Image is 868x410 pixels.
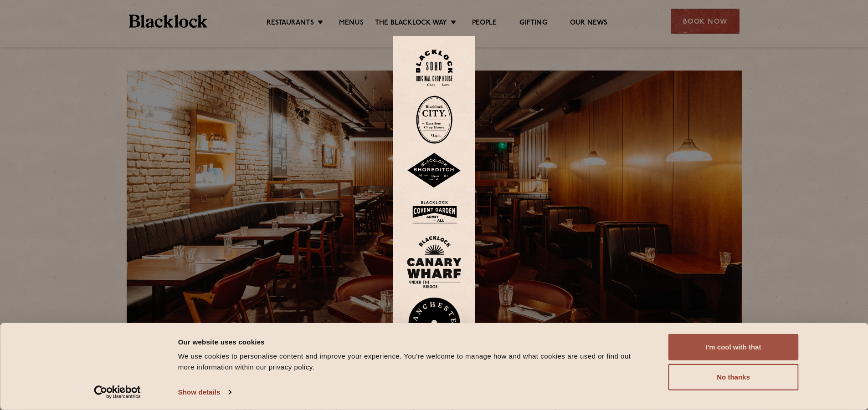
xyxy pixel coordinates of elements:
[416,50,452,86] img: Soho-stamp-default.svg
[668,364,799,390] button: No thanks
[407,298,462,360] img: BL_Manchester_Logo-bleed.png
[416,96,452,144] img: City-stamp-default.svg
[407,153,462,188] img: Shoreditch-stamp-v2-default.svg
[668,334,799,360] button: I'm cool with that
[178,385,231,399] a: Show details
[178,351,648,373] div: We use cookies to personalise content and improve your experience. You're welcome to manage how a...
[178,336,648,347] div: Our website uses cookies
[407,197,462,227] img: BLA_1470_CoventGarden_Website_Solid.svg
[77,385,157,399] a: Usercentrics Cookiebot - opens in a new window
[407,236,462,289] img: BL_CW_Logo_Website.svg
